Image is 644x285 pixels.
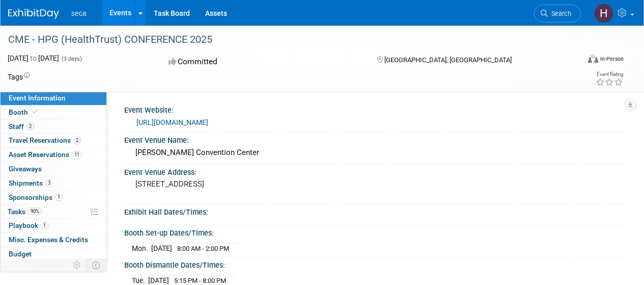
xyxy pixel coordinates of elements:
i: Booth reservation complete [33,109,38,115]
span: Giveaways [9,165,42,173]
a: Tasks90% [1,205,106,219]
span: Travel Reservations [9,136,81,144]
span: 90% [28,208,42,215]
span: to [29,54,38,62]
span: Playbook [9,221,48,229]
span: Tasks [8,208,42,216]
a: Budget [1,247,106,261]
a: Travel Reservations2 [1,134,106,147]
span: Event Information [9,94,66,102]
span: [GEOGRAPHIC_DATA], [GEOGRAPHIC_DATA] [384,56,512,64]
span: Asset Reservations [9,150,82,159]
span: (3 days) [61,56,82,62]
span: Misc. Expenses & Credits [9,236,88,244]
a: Playbook1 [1,219,106,232]
td: Personalize Event Tab Strip [68,258,86,272]
td: Tags [8,72,30,82]
span: 5:15 PM - 8:00 PM [174,277,226,284]
span: 2 [73,137,81,144]
td: Toggle Event Tabs [86,258,107,272]
div: Event Website: [124,102,624,115]
td: Mon. [132,243,151,253]
pre: [STREET_ADDRESS] [135,179,321,189]
div: Exhibit Hall Dates/Times: [124,204,624,217]
a: Misc. Expenses & Credits [1,233,106,247]
span: [DATE] [DATE] [8,54,59,62]
span: Shipments [9,179,53,187]
a: Giveaways [1,162,106,176]
div: In-Person [600,55,624,63]
span: Search [548,10,571,17]
a: Shipments3 [1,176,106,190]
a: Booth [1,106,106,119]
div: Booth Dismantle Dates/Times: [124,257,624,270]
div: CME - HPG (HealthTrust) CONFERENCE 2025 [5,31,571,49]
span: 1 [55,193,63,201]
div: Event Venue Name: [124,133,624,145]
span: 2 [26,122,34,130]
span: Sponsorships [9,193,63,201]
a: [URL][DOMAIN_NAME] [136,118,208,126]
img: Hasan Abdallah [594,4,613,23]
img: Format-Inperson.png [588,55,598,63]
span: Budget [9,250,32,258]
span: seca [71,9,87,17]
div: Event Venue Address: [124,165,624,177]
span: Staff [9,122,34,131]
div: Event Format [534,53,624,68]
span: 1 [41,222,48,229]
span: Booth [9,108,40,116]
a: Sponsorships1 [1,191,106,204]
a: Search [534,5,581,22]
span: 3 [45,179,53,187]
div: Booth Set-up Dates/Times: [124,225,624,238]
img: ExhibitDay [8,9,59,19]
a: Staff2 [1,120,106,134]
div: [PERSON_NAME] Convention Center [132,145,616,161]
td: [DATE] [151,243,172,253]
a: Event Information [1,91,106,105]
div: Event Rating [596,72,623,77]
div: Committed [165,53,360,71]
span: 11 [72,151,82,159]
a: Asset Reservations11 [1,148,106,162]
span: 8:00 AM - 2:00 PM [177,245,229,252]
